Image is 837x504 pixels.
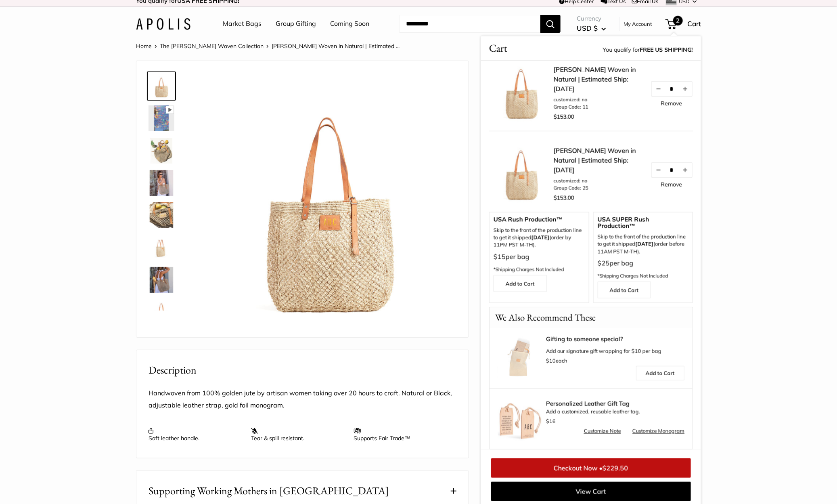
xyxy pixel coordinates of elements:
img: Apolis Signature Gift Wrapping [498,336,542,380]
h2: Description [149,362,456,378]
a: Group Gifting [276,18,316,30]
img: Apolis [136,18,190,30]
input: Quantity [665,166,678,173]
p: per bag [598,257,689,281]
li: Group Code: 25 [554,185,642,192]
p: We Also Recommend These [490,307,601,328]
button: Increase quantity by 1 [678,82,692,96]
input: Search... [400,15,540,33]
a: Home [136,42,152,50]
span: $153.00 [554,194,574,202]
a: The [PERSON_NAME] Woven Collection [160,42,264,50]
a: Mercado Woven in Natural | Estimated Ship: Oct. 19th [147,233,176,262]
a: 2 Cart [666,17,701,30]
span: $25 [598,259,610,267]
button: USD $ [577,22,606,35]
a: Mercado Woven in Natural | Estimated Ship: Oct. 19th [147,298,176,327]
span: USD $ [577,24,598,32]
img: Mercado Woven in Natural | Estimated Ship: Oct. 19th [149,235,174,260]
strong: [DATE] [636,241,654,247]
a: View Cart [491,482,691,501]
a: Mercado Woven in Natural | Estimated Ship: Oct. 19th [147,71,176,101]
img: Mercado Woven in Natural | Estimated Ship: Oct. 19th [201,73,456,329]
a: Mercado Woven in Natural | Estimated Ship: Oct. 19th [147,136,176,165]
img: Luggage Tag [498,397,542,441]
span: $10 [546,357,556,364]
a: Add to Cart [636,366,684,380]
span: Currency [577,13,606,24]
a: Coming Soon [330,18,369,30]
a: Customize Note [584,426,621,436]
span: $15 [494,252,506,260]
a: Customize Monogram [632,426,684,436]
li: customized: no [554,96,642,103]
a: My Account [624,19,652,29]
img: Mercado Woven in Natural | Estimated Ship: Oct. 19th [149,299,174,325]
img: Mercado Woven in Natural | Estimated Ship: Oct. 19th [149,202,174,228]
button: Decrease quantity by 1 [652,82,665,96]
span: *Shipping Charges Not Included [494,266,564,272]
button: Decrease quantity by 1 [652,163,665,177]
p: Soft leather handle. [149,427,243,442]
span: each [546,357,567,364]
span: Skip to the front of the production line to get it shipped (order before 11AM PST M-TH). [598,233,689,255]
span: $153.00 [554,113,574,120]
span: Personalized Leather Gift Tag [546,401,684,407]
span: $16 [546,418,556,424]
a: Gifting to someone special? [546,336,684,342]
span: [PERSON_NAME] Woven in Natural | Estimated ... [272,42,400,50]
b: [DATE] [531,234,550,241]
span: $229.50 [603,464,628,472]
a: Checkout Now •$229.50 [491,458,691,478]
span: Cart [687,19,701,28]
a: Remove [661,101,682,106]
a: Add to Cart [494,275,547,292]
strong: FREE US SHIPPING! [640,46,693,53]
li: customized: no [554,177,642,185]
span: USA Rush Production™ [494,216,585,223]
button: Search [540,15,561,33]
span: USA SUPER Rush Production™ [598,216,689,229]
button: Increase quantity by 1 [678,163,692,177]
span: Supporting Working Mothers in [GEOGRAPHIC_DATA] [149,483,389,499]
div: Add our signature gift wrapping for $10 per bag [546,336,684,366]
img: Mercado Woven in Natural | Estimated Ship: Oct. 19th [149,105,174,131]
span: You qualify for [603,44,693,56]
a: Mercado Woven in Natural | Estimated Ship: Oct. 19th [147,168,176,197]
img: Mercado Woven in Natural | Estimated Ship: Oct. 19th [149,138,174,164]
a: Add to Cart [598,281,651,298]
a: [PERSON_NAME] Woven in Natural | Estimated Ship: [DATE] [554,146,642,175]
span: *Shipping Charges Not Included [598,273,668,279]
a: Mercado Woven in Natural | Estimated Ship: Oct. 19th [147,104,176,133]
a: Mercado Woven in Natural | Estimated Ship: Oct. 19th [147,201,176,230]
p: per bag [494,251,585,275]
img: Mercado Woven in Natural | Estimated Ship: Oct. 19th [149,73,174,99]
span: Cart [489,40,507,56]
li: Group Code: 11 [554,103,642,111]
iframe: Sign Up via Text for Offers [6,473,86,498]
p: Supports Fair Trade™ [354,427,448,442]
input: Quantity [665,85,678,92]
a: [PERSON_NAME] Woven in Natural | Estimated Ship: [DATE] [554,65,642,94]
a: Mercado Woven in Natural | Estimated Ship: Oct. 19th [147,265,176,294]
p: Handwoven from 100% golden jute by artisan women taking over 20 hours to craft. Natural or Black,... [149,387,456,412]
p: Skip to the front of the production line to get it shipped (order by 11PM PST M-TH). [494,227,585,249]
nav: Breadcrumb [136,41,400,51]
p: Tear & spill resistant. [251,427,345,442]
img: Mercado Woven in Natural | Estimated Ship: Oct. 19th [149,170,174,196]
a: Market Bags [223,18,262,30]
span: 2 [673,16,683,25]
a: Remove [661,182,682,187]
img: Mercado Woven in Natural | Estimated Ship: Oct. 19th [149,267,174,293]
div: Add a customized, reusable leather tag. [546,401,684,426]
